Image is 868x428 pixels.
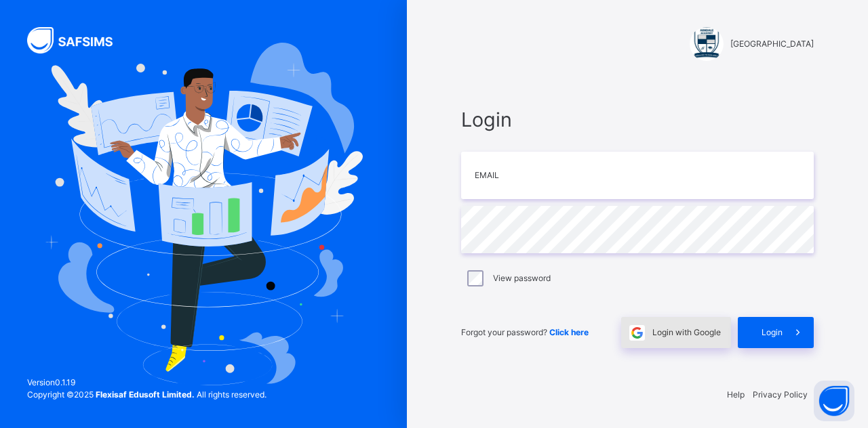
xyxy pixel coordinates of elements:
span: [GEOGRAPHIC_DATA] [730,38,814,50]
span: Login with Google [652,326,721,339]
a: Click here [549,327,589,337]
span: Login [762,326,783,339]
span: Login [461,105,814,134]
button: Open asap [814,381,854,421]
label: View password [493,272,551,284]
img: google.396cfc9801f0270233282035f929180a.svg [629,325,645,341]
a: Help [727,389,745,400]
img: SAFSIMS Logo [27,27,129,53]
img: Hero Image [44,43,363,385]
strong: Flexisaf Edusoft Limited. [96,389,195,400]
span: Version 0.1.19 [27,377,267,389]
span: Forgot your password? [461,327,589,337]
a: Privacy Policy [753,389,808,400]
span: Copyright © 2025 All rights reserved. [27,389,267,400]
